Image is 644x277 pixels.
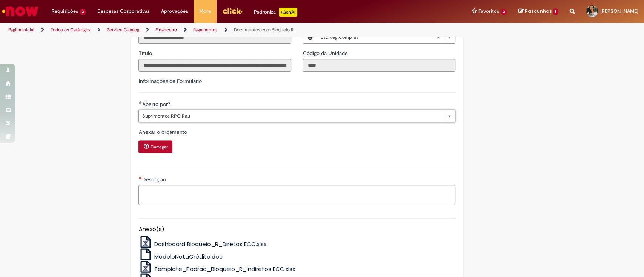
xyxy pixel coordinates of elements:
[524,8,552,15] span: Rascunhos
[138,140,172,153] button: Carregar anexo de Anexar o orçamento
[142,101,171,107] span: Aberto por?
[138,226,455,233] h5: Anexo(s)
[193,27,218,33] a: Pagamentos
[142,176,167,183] span: Descrição
[154,265,295,273] span: Template_Padrao_Bloqueio_R_Indiretos ECC.xlsx
[199,8,211,15] span: More
[107,27,139,33] a: Service Catalog
[303,59,455,72] input: Código da Unidade
[154,240,266,248] span: Dashboard Bloqueio_R_Diretos ECC.xlsx
[138,78,201,84] label: Informações de Formulário
[303,31,317,43] button: Local, Visualizar este registro Esc.Reg.Compras
[1,4,40,19] img: ServiceNow
[138,50,153,57] span: Somente leitura - Título
[138,59,291,72] input: Título
[303,50,349,57] span: Somente leitura - Código da Unidade
[478,8,499,15] span: Favoritos
[432,31,444,43] abbr: Limpar campo Local
[279,8,297,17] p: +GenAi
[150,144,168,150] small: Carregar
[80,9,86,15] span: 2
[138,176,142,179] span: Necessários
[138,31,291,44] input: Email
[317,31,455,43] a: Esc.Reg.ComprasLimpar campo Local
[138,101,142,104] span: Obrigatório Preenchido
[154,253,223,260] span: ModeloNotaCrédito.doc
[600,8,638,14] span: [PERSON_NAME]
[553,8,558,15] span: 1
[142,110,440,122] span: Suprimentos RPO Rau
[161,8,188,15] span: Aprovações
[138,265,295,273] a: Template_Padrao_Bloqueio_R_Indiretos ECC.xlsx
[52,8,78,15] span: Requisições
[303,49,349,57] label: Somente leitura - Código da Unidade
[8,27,34,33] a: Página inicial
[97,8,150,15] span: Despesas Corporativas
[254,8,297,17] div: Padroniza
[138,129,188,135] span: Anexar o orçamento
[234,27,294,33] a: Documentos com Bloqueio R
[138,253,223,260] a: ModeloNotaCrédito.doc
[320,31,436,43] span: Esc.Reg.Compras
[222,5,243,17] img: click_logo_yellow_360x200.png
[51,27,91,33] a: Todos os Catálogos
[6,23,424,37] ul: Trilhas de página
[138,49,153,57] label: Somente leitura - Título
[138,185,455,205] textarea: Descrição
[155,27,177,33] a: Financeiro
[138,240,266,248] a: Dashboard Bloqueio_R_Diretos ECC.xlsx
[518,8,558,15] a: Rascunhos
[501,9,507,15] span: 2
